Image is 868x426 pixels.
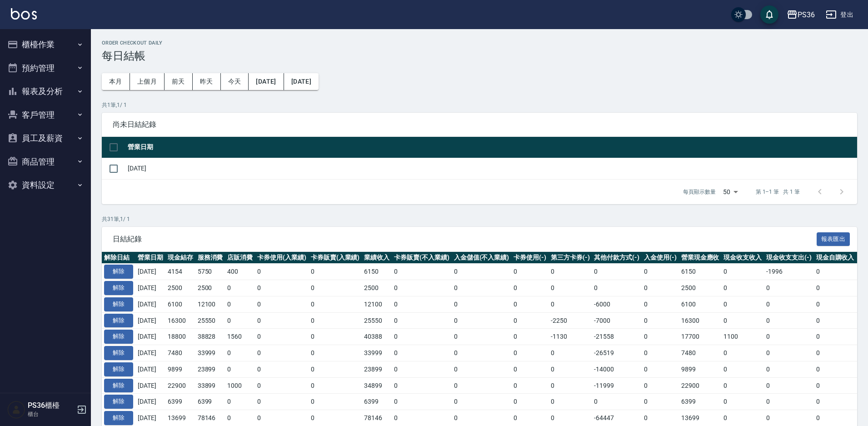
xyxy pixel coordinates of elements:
td: 0 [511,394,549,410]
th: 現金收支收入 [721,252,764,264]
div: PS36 [798,9,815,20]
td: 0 [814,361,857,377]
button: 解除 [104,265,133,279]
td: 6399 [165,394,195,410]
td: 0 [309,361,362,377]
th: 解除日結 [102,252,135,264]
td: 0 [511,312,549,329]
td: 0 [309,280,362,296]
td: [DATE] [125,158,857,179]
td: 0 [511,264,549,280]
td: 22900 [679,377,722,394]
td: 0 [549,394,592,410]
td: 400 [225,264,255,280]
td: 0 [592,264,642,280]
td: 0 [452,280,512,296]
td: 0 [814,296,857,312]
td: [DATE] [135,361,165,377]
td: 0 [225,312,255,329]
td: 33899 [195,377,225,394]
td: 33999 [195,345,225,361]
td: 0 [452,296,512,312]
td: 0 [549,264,592,280]
td: 0 [255,280,309,296]
button: 客戶管理 [4,103,87,127]
td: 0 [549,345,592,361]
td: 6150 [679,264,722,280]
button: 本月 [102,73,130,90]
td: 2500 [362,280,392,296]
h5: PS36櫃檯 [28,401,74,410]
p: 共 1 筆, 1 / 1 [102,101,857,109]
td: 0 [225,296,255,312]
td: 0 [814,394,857,410]
td: 0 [255,312,309,329]
td: 0 [721,345,764,361]
td: 0 [642,296,679,312]
button: PS36 [783,5,818,24]
td: [DATE] [135,312,165,329]
td: -7000 [592,312,642,329]
td: 0 [511,329,549,345]
td: 2500 [195,280,225,296]
td: 0 [721,312,764,329]
td: 0 [225,361,255,377]
button: 解除 [104,411,133,425]
td: 6100 [165,296,195,312]
td: -1996 [764,264,814,280]
td: 1100 [721,329,764,345]
p: 每頁顯示數量 [683,188,716,196]
td: 0 [764,345,814,361]
td: 0 [814,329,857,345]
td: 0 [309,296,362,312]
button: 預約管理 [4,56,87,80]
td: [DATE] [135,377,165,394]
td: 0 [452,394,512,410]
th: 營業日期 [125,137,857,158]
td: 0 [764,329,814,345]
button: save [760,5,778,24]
span: 日結紀錄 [113,235,817,244]
td: 4154 [165,264,195,280]
th: 卡券販賣(不入業績) [392,252,452,264]
td: 6399 [362,394,392,410]
td: 0 [721,296,764,312]
button: 解除 [104,330,133,344]
td: 0 [309,329,362,345]
td: 0 [511,345,549,361]
td: 0 [255,296,309,312]
td: 1000 [225,377,255,394]
th: 店販消費 [225,252,255,264]
button: [DATE] [284,73,319,90]
button: 解除 [104,395,133,409]
td: 0 [642,329,679,345]
button: 員工及薪資 [4,126,87,150]
td: 0 [255,345,309,361]
button: 商品管理 [4,150,87,174]
td: 0 [549,361,592,377]
img: Logo [11,8,37,20]
td: 17700 [679,329,722,345]
td: 0 [225,280,255,296]
button: 資料設定 [4,173,87,197]
td: 0 [592,394,642,410]
td: 2500 [165,280,195,296]
th: 服務消費 [195,252,225,264]
td: [DATE] [135,264,165,280]
td: 1560 [225,329,255,345]
h2: Order checkout daily [102,40,857,46]
p: 共 31 筆, 1 / 1 [102,215,857,223]
td: -2250 [549,312,592,329]
td: 9899 [165,361,195,377]
td: [DATE] [135,345,165,361]
td: 0 [721,264,764,280]
td: 0 [255,361,309,377]
p: 櫃台 [28,410,74,418]
td: 0 [721,361,764,377]
td: -11999 [592,377,642,394]
span: 尚未日結紀錄 [113,120,846,129]
td: 0 [392,312,452,329]
td: 0 [721,377,764,394]
td: 23899 [362,361,392,377]
td: 0 [549,377,592,394]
